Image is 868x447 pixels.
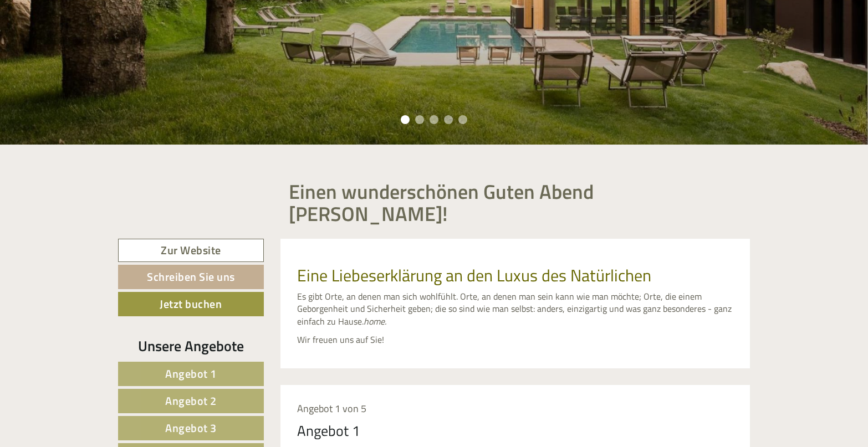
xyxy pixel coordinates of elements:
h1: Einen wunderschönen Guten Abend [PERSON_NAME]! [289,181,742,224]
div: Angebot 1 [297,420,360,441]
span: Angebot 1 [165,365,217,382]
div: [DATE] [199,8,238,27]
a: Schreiben Sie uns [118,265,264,289]
span: Eine Liebeserklärung an den Luxus des Natürlichen [297,263,651,288]
span: Angebot 2 [165,392,217,409]
button: Senden [365,287,437,311]
small: 16:08 [17,54,171,61]
em: home. [364,315,386,328]
a: Jetzt buchen [118,292,264,316]
p: Wir freuen uns auf Sie! [297,333,734,346]
p: Es gibt Orte, an denen man sich wohlfühlt. Orte, an denen man sein kann wie man möchte; Orte, die... [297,290,734,328]
div: Unsere Angebote [118,336,264,356]
span: Angebot 1 von 5 [297,401,366,416]
div: Guten Tag, wie können wir Ihnen helfen? [8,30,177,64]
span: Angebot 3 [165,419,217,436]
a: Zur Website [118,239,264,263]
div: [GEOGRAPHIC_DATA] [17,32,171,41]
